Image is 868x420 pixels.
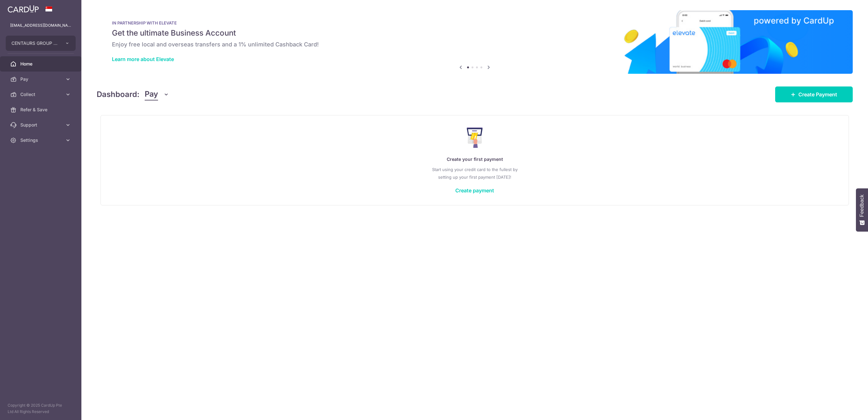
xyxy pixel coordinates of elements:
[8,5,39,13] img: CardUp
[859,195,865,217] span: Feedback
[11,40,59,46] span: CENTAURS GROUP PRIVATE LIMITED
[20,91,62,98] span: Collect
[145,88,158,100] span: Pay
[20,137,62,143] span: Settings
[856,188,868,231] button: Feedback - Show survey
[97,89,140,100] h4: Dashboard:
[775,86,853,102] a: Create Payment
[20,122,62,128] span: Support
[145,88,169,100] button: Pay
[112,28,837,38] h5: Get the ultimate Business Account
[20,61,62,67] span: Home
[114,155,836,163] p: Create your first payment
[467,127,483,148] img: Make Payment
[20,76,62,82] span: Pay
[20,107,62,113] span: Refer & Save
[6,36,76,51] button: CENTAURS GROUP PRIVATE LIMITED
[97,10,853,74] img: Renovation banner
[112,20,837,25] p: IN PARTNERSHIP WITH ELEVATE
[798,91,837,98] span: Create Payment
[112,41,837,48] h6: Enjoy free local and overseas transfers and a 1% unlimited Cashback Card!
[10,22,71,29] p: [EMAIL_ADDRESS][DOMAIN_NAME]
[455,187,494,194] a: Create payment
[114,166,836,181] p: Start using your credit card to the fullest by setting up your first payment [DATE]!
[112,56,174,62] a: Learn more about Elevate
